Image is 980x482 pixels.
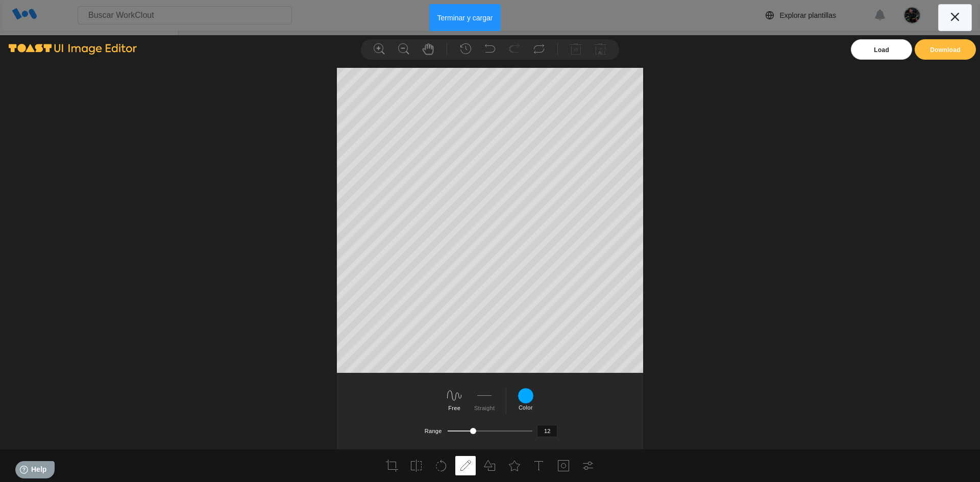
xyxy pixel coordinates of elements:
[9,44,137,55] img: tui-image-editor-bi.png
[448,405,460,411] label: Free
[851,39,912,60] div: Load
[429,4,501,31] button: Terminar y cargar
[518,388,534,411] div: Color
[425,428,442,434] label: Range
[519,404,533,411] label: Color
[474,405,495,411] label: Straight
[915,39,976,60] button: Download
